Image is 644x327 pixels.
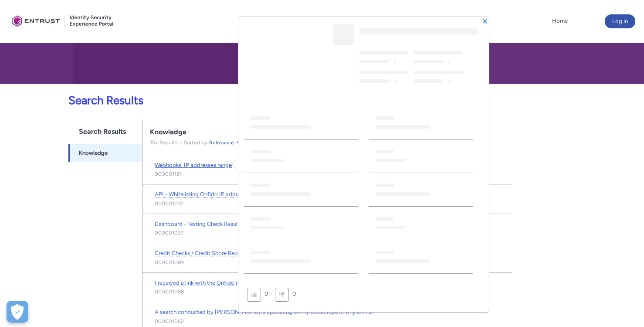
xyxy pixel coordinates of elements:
p: 15 + Results [150,139,178,146]
span: Knowledge [79,149,108,157]
span: Dashboard - Testing Check Results using a Sandbox Environment [155,221,319,227]
span: • [178,140,184,146]
span: Credit Checks / Credit Score Reports [155,250,248,256]
a: Knowledge [68,144,142,162]
lightning-formatted-text: 000001062 [155,317,184,325]
lightning-formatted-text: 000001089 [155,259,184,266]
div: Cookie Preferences [7,301,28,323]
p: Search Results [5,92,512,109]
span: API - Whitelisting Onfido IP addresses [155,191,251,198]
div: Knowledge [150,128,505,136]
iframe: Qualified Messenger [604,287,644,327]
span: Webhooks: IP addresses range [155,162,232,168]
lightning-formatted-text: 000001088 [155,288,184,296]
lightning-formatted-number: 0 [292,290,296,297]
button: Relevance [209,138,242,147]
button: Log in [605,14,635,28]
lightning-formatted-text: 000001012 [155,200,183,208]
h1: Search Results [68,119,142,144]
button: Open Preferences [7,301,28,323]
button: Close [482,18,488,24]
header: Highlights panel header [238,17,489,98]
a: Home [550,14,570,27]
span: A search conducted by [PERSON_NAME] is appearing on my credit report, why is this? [155,309,374,315]
div: Sorted by [178,138,242,147]
lightning-formatted-text: 000001181 [155,170,182,178]
lightning-formatted-number: 0 [264,290,268,297]
lightning-formatted-text: 000001037 [155,229,183,237]
span: I received a link with the Onfido name in it. What is this link? [155,279,305,286]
